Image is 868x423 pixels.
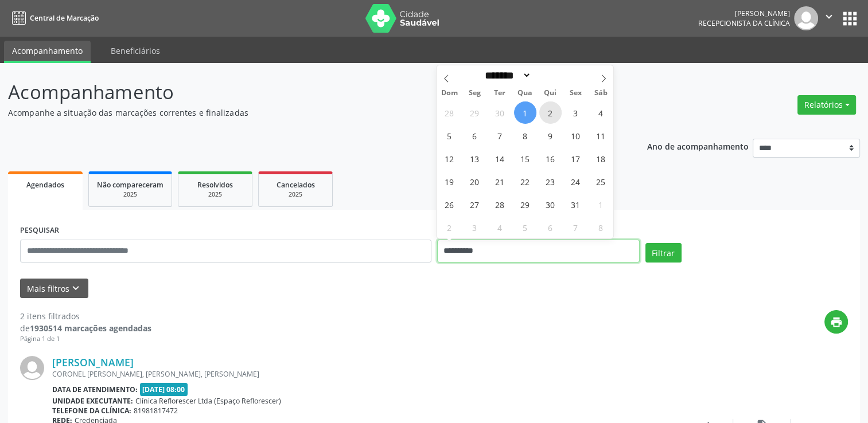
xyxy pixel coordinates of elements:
i: print [830,316,843,328]
span: Novembro 7, 2025 [565,216,587,238]
span: Outubro 4, 2025 [590,101,612,124]
span: Agendados [26,180,64,190]
span: Outubro 15, 2025 [514,147,536,170]
a: Beneficiários [103,41,168,61]
b: Unidade executante: [52,396,133,406]
a: Acompanhamento [4,41,91,63]
strong: 1930514 marcações agendadas [30,323,151,334]
span: Ter [487,89,512,97]
span: Sex [563,89,588,97]
span: Cancelados [277,180,315,190]
span: Novembro 3, 2025 [464,216,486,238]
img: img [20,356,44,380]
i: keyboard_arrow_down [69,282,82,295]
span: Outubro 9, 2025 [539,124,562,147]
a: Central de Marcação [8,9,99,28]
span: Novembro 5, 2025 [514,216,536,238]
span: Outubro 29, 2025 [514,193,536,216]
span: Novembro 4, 2025 [489,216,511,238]
div: 2025 [97,190,164,199]
button:  [818,6,840,30]
span: Outubro 25, 2025 [590,170,612,193]
span: Outubro 21, 2025 [489,170,511,193]
span: Outubro 8, 2025 [514,124,536,147]
span: Seg [462,89,487,97]
span: Outubro 10, 2025 [565,124,587,147]
a: [PERSON_NAME] [52,356,134,369]
select: Month [481,69,532,81]
span: Central de Marcação [30,13,99,23]
span: Outubro 11, 2025 [590,124,612,147]
span: Outubro 1, 2025 [514,101,536,124]
span: Não compareceram [97,180,164,190]
span: Novembro 2, 2025 [438,216,461,238]
span: Novembro 8, 2025 [590,216,612,238]
span: Outubro 19, 2025 [438,170,461,193]
input: Year [531,69,569,81]
p: Ano de acompanhamento [647,139,749,153]
div: [PERSON_NAME] [698,9,790,18]
span: Outubro 27, 2025 [464,193,486,216]
span: Clínica Reflorescer Ltda (Espaço Reflorescer) [135,396,281,406]
span: Outubro 23, 2025 [539,170,562,193]
div: de [20,322,151,334]
img: img [794,6,818,30]
span: Outubro 3, 2025 [565,101,587,124]
span: Outubro 13, 2025 [464,147,486,170]
div: 2025 [186,190,244,199]
span: Novembro 6, 2025 [539,216,562,238]
div: CORONEL [PERSON_NAME], [PERSON_NAME], [PERSON_NAME] [52,369,676,379]
div: 2 itens filtrados [20,310,151,322]
span: Outubro 16, 2025 [539,147,562,170]
span: Setembro 30, 2025 [489,101,511,124]
span: Novembro 1, 2025 [590,193,612,216]
button: Mais filtroskeyboard_arrow_down [20,279,88,299]
span: Setembro 28, 2025 [438,101,461,124]
span: Outubro 20, 2025 [464,170,486,193]
span: Outubro 12, 2025 [438,147,461,170]
span: Outubro 5, 2025 [438,124,461,147]
span: Outubro 6, 2025 [464,124,486,147]
div: Página 1 de 1 [20,334,151,344]
span: [DATE] 08:00 [140,383,188,396]
p: Acompanhamento [8,78,605,107]
span: Outubro 22, 2025 [514,170,536,193]
b: Data de atendimento: [52,385,138,394]
b: Telefone da clínica: [52,406,131,416]
button: apps [840,9,860,29]
button: Relatórios [797,95,856,115]
span: Outubro 14, 2025 [489,147,511,170]
span: Outubro 2, 2025 [539,101,562,124]
span: Outubro 31, 2025 [565,193,587,216]
div: 2025 [267,190,324,199]
span: Outubro 30, 2025 [539,193,562,216]
span: 81981817472 [134,406,178,416]
span: Dom [437,89,462,97]
button: print [824,310,848,334]
span: Outubro 26, 2025 [438,193,461,216]
span: Qua [512,89,538,97]
span: Outubro 17, 2025 [565,147,587,170]
span: Outubro 24, 2025 [565,170,587,193]
span: Outubro 28, 2025 [489,193,511,216]
span: Resolvidos [197,180,233,190]
span: Setembro 29, 2025 [464,101,486,124]
span: Recepcionista da clínica [698,18,790,28]
i:  [823,10,835,23]
p: Acompanhe a situação das marcações correntes e finalizadas [8,107,605,119]
button: Filtrar [645,243,682,263]
span: Outubro 7, 2025 [489,124,511,147]
label: PESQUISAR [20,222,59,240]
span: Outubro 18, 2025 [590,147,612,170]
span: Sáb [588,89,613,97]
span: Qui [538,89,563,97]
